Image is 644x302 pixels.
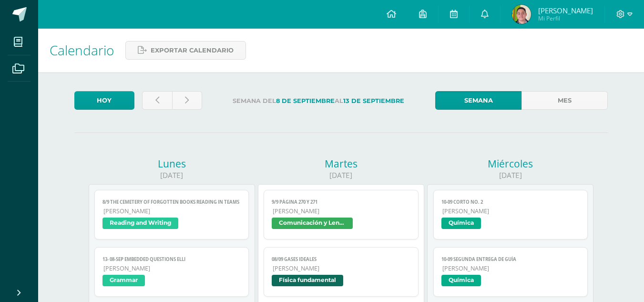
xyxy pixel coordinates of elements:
a: Hoy [74,91,134,110]
span: [PERSON_NAME] [442,264,580,272]
a: Mes [521,91,608,110]
span: 13- 08-sep Embedded questions ELLI [102,256,241,262]
a: Exportar calendario [125,41,246,60]
span: [PERSON_NAME] [103,264,241,272]
span: Física fundamental [272,275,343,286]
a: 10-09 CORTO No. 2[PERSON_NAME]Química [433,190,588,240]
img: 2ac621d885da50cde50dcbe7d88617bc.png [512,5,531,24]
span: [PERSON_NAME] [442,207,580,215]
div: Martes [258,157,424,170]
div: Lunes [89,157,255,170]
strong: 13 de Septiembre [343,97,404,104]
span: 9/9 Página 270 y 271 [272,199,410,205]
span: Calendario [50,41,114,59]
label: Semana del al [210,91,428,111]
span: [PERSON_NAME] [103,207,241,215]
span: Química [441,218,481,229]
span: 8/9 The Cemetery of Forgotten books reading in TEAMS [102,199,241,205]
span: [PERSON_NAME] [538,6,593,15]
span: [PERSON_NAME] [273,207,410,215]
span: Grammar [102,275,145,286]
a: 13- 08-sep Embedded questions ELLI[PERSON_NAME]Grammar [94,247,249,297]
span: [PERSON_NAME] [273,264,410,272]
span: Química [441,275,481,286]
a: 08/09 Gases Ideales[PERSON_NAME]Física fundamental [264,247,419,297]
strong: 8 de Septiembre [276,97,335,104]
div: Miércoles [427,157,593,170]
a: 10-09 SEGUNDA ENTREGA DE GUÍA[PERSON_NAME]Química [433,247,588,297]
span: 10-09 SEGUNDA ENTREGA DE GUÍA [441,256,580,262]
div: [DATE] [258,170,424,180]
a: 9/9 Página 270 y 271[PERSON_NAME]Comunicación y Lenguaje [264,190,419,240]
span: Mi Perfil [538,14,593,22]
span: 10-09 CORTO No. 2 [441,199,580,205]
div: [DATE] [89,170,255,180]
a: 8/9 The Cemetery of Forgotten books reading in TEAMS[PERSON_NAME]Reading and Writing [94,190,249,240]
a: Semana [435,91,521,110]
span: Exportar calendario [151,42,234,59]
span: 08/09 Gases Ideales [272,256,410,262]
div: [DATE] [427,170,593,180]
span: Reading and Writing [102,218,178,229]
span: Comunicación y Lenguaje [272,218,353,229]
